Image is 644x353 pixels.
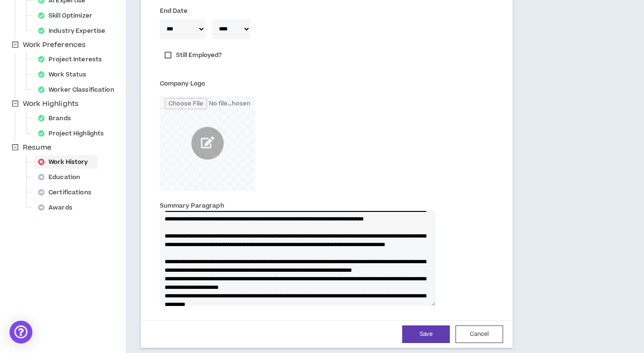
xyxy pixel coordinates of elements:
button: Save [402,325,450,343]
span: Resume [21,142,53,153]
label: End Date [160,3,188,19]
span: minus-square [12,41,19,48]
label: Company Logo [160,76,205,91]
div: Project Interests [34,53,111,66]
span: Work Highlights [23,99,79,109]
div: Education [34,171,89,184]
span: Work Preferences [21,39,88,51]
div: Skill Optimizer [34,9,102,22]
div: Worker Classification [34,83,124,96]
span: minus-square [12,144,19,151]
button: Cancel [456,325,503,343]
div: Brands [34,112,80,125]
div: Awards [34,201,82,214]
div: Project Highlights [34,127,113,140]
div: Industry Expertise [34,24,115,38]
div: Open Intercom Messenger [10,321,32,343]
div: Work History [34,155,98,169]
span: Work Preferences [23,40,86,50]
span: Work Highlights [21,98,80,110]
span: Resume [23,143,51,153]
span: minus-square [12,100,19,107]
label: Summary Paragraph [160,198,224,213]
div: Work Status [34,68,96,81]
label: Still Employed? [160,48,227,62]
div: Certifications [34,186,101,199]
